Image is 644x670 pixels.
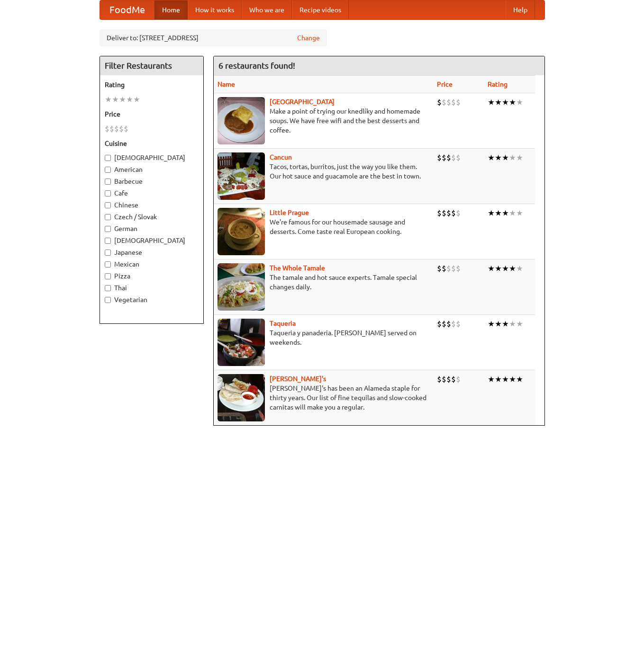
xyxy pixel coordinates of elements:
[437,208,442,218] li: $
[495,263,502,274] li: ★
[105,153,199,162] label: [DEMOGRAPHIC_DATA]
[270,264,325,272] a: The Whole Tamale
[270,98,335,106] a: [GEOGRAPHIC_DATA]
[502,319,509,329] li: ★
[456,97,461,107] li: $
[105,200,199,210] label: Chinese
[218,208,265,255] img: littleprague.jpg
[502,97,509,107] li: ★
[105,177,199,186] label: Barbecue
[488,374,495,384] li: ★
[446,319,451,329] li: $
[442,208,446,218] li: $
[516,374,523,384] li: ★
[126,94,133,105] li: ★
[188,0,242,19] a: How it works
[109,124,114,134] li: $
[442,97,446,107] li: $
[218,263,265,311] img: wholetamale.jpg
[437,319,442,329] li: $
[270,209,309,216] b: Little Prague
[105,109,199,119] h5: Price
[451,152,456,163] li: $
[218,374,265,421] img: pedros.jpg
[516,152,523,163] li: ★
[218,61,295,70] ng-pluralize: 6 restaurants found!
[451,319,456,329] li: $
[218,319,265,366] img: taqueria.jpg
[105,250,111,256] input: Japanese
[270,153,292,161] a: Cancun
[456,263,461,274] li: $
[105,188,199,198] label: Cafe
[442,374,446,384] li: $
[119,94,126,105] li: ★
[105,226,111,232] input: German
[446,374,451,384] li: $
[509,208,516,218] li: ★
[437,97,442,107] li: $
[218,162,430,181] p: Tacos, tortas, burritos, just the way you like them. Our hot sauce and guacamole are the best in ...
[105,124,109,134] li: $
[456,152,461,163] li: $
[437,152,442,163] li: $
[502,152,509,163] li: ★
[437,263,442,274] li: $
[105,202,111,208] input: Chinese
[270,375,326,383] b: [PERSON_NAME]'s
[105,155,111,161] input: [DEMOGRAPHIC_DATA]
[502,263,509,274] li: ★
[456,374,461,384] li: $
[218,273,430,292] p: The tamale and hot sauce experts. Tamale special changes daily.
[119,124,124,134] li: $
[437,374,442,384] li: $
[105,259,199,269] label: Mexican
[502,374,509,384] li: ★
[133,94,140,105] li: ★
[509,263,516,274] li: ★
[218,107,430,135] p: Make a point of trying our knedlíky and homemade soups. We have free wifi and the best desserts a...
[112,94,119,105] li: ★
[451,97,456,107] li: $
[442,263,446,274] li: $
[495,208,502,218] li: ★
[297,33,320,43] a: Change
[105,248,199,257] label: Japanese
[509,374,516,384] li: ★
[488,319,495,329] li: ★
[270,320,296,327] a: Taqueria
[242,0,292,19] a: Who we are
[105,179,111,185] input: Barbecue
[105,165,199,174] label: American
[114,124,119,134] li: $
[446,263,451,274] li: $
[105,224,199,233] label: German
[516,319,523,329] li: ★
[105,80,199,89] h5: Rating
[495,374,502,384] li: ★
[105,273,111,279] input: Pizza
[105,139,199,148] h5: Cuisine
[451,208,456,218] li: $
[100,56,203,75] h4: Filter Restaurants
[105,94,112,105] li: ★
[105,297,111,303] input: Vegetarian
[488,152,495,163] li: ★
[516,208,523,218] li: ★
[100,29,327,46] div: Deliver to: [STREET_ADDRESS]
[437,80,453,88] a: Price
[105,214,111,220] input: Czech / Slovak
[105,283,199,293] label: Thai
[218,384,430,412] p: [PERSON_NAME]'s has been an Alameda staple for thirty years. Our list of fine tequilas and slow-c...
[446,208,451,218] li: $
[446,152,451,163] li: $
[442,152,446,163] li: $
[105,212,199,222] label: Czech / Slovak
[488,80,508,88] a: Rating
[218,97,265,144] img: czechpoint.jpg
[100,0,154,19] a: FoodMe
[506,0,535,19] a: Help
[154,0,188,19] a: Home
